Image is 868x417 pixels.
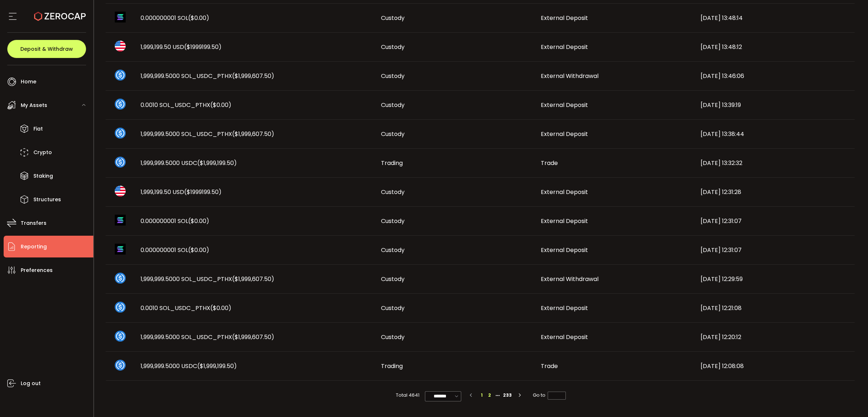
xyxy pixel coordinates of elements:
[541,43,588,51] span: External Deposit
[141,275,274,283] span: 1,999,999.5000 SOL_USDC_PTHX
[541,130,588,138] span: External Deposit
[141,14,209,22] span: 0.000000001 SOL
[115,12,126,22] img: sol_portfolio.png
[232,130,274,138] span: ($1,999,607.50)
[381,362,403,370] span: Trading
[115,70,126,80] img: sol_usdc_pthx_portfolio.png
[232,333,274,341] span: ($1,999,607.50)
[232,275,274,283] span: ($1,999,607.50)
[197,362,237,370] span: ($1,999,199.50)
[115,99,126,110] img: sol_usdc_pthx_portfolio.png
[21,265,53,276] span: Preferences
[381,72,405,80] span: Custody
[381,188,405,196] span: Custody
[184,188,222,196] span: ($1999199.50)
[541,72,599,80] span: External Withdrawal
[541,14,588,22] span: External Deposit
[695,246,855,254] div: [DATE] 12:31:07
[21,77,36,87] span: Home
[695,362,855,370] div: [DATE] 12:08:08
[381,101,405,109] span: Custody
[7,40,86,58] button: Deposit & Withdraw
[502,391,513,399] li: 233
[381,333,405,341] span: Custody
[33,194,61,205] span: Structures
[381,43,405,51] span: Custody
[695,188,855,196] div: [DATE] 12:31:28
[33,147,52,158] span: Crypto
[695,72,855,80] div: [DATE] 13:46:06
[533,391,566,399] span: Go to
[695,101,855,109] div: [DATE] 13:39:19
[232,72,274,80] span: ($1,999,607.50)
[210,101,231,109] span: ($0.00)
[695,43,855,51] div: [DATE] 13:48:12
[141,130,274,138] span: 1,999,999.5000 SOL_USDC_PTHX
[695,304,855,312] div: [DATE] 12:21:08
[695,130,855,138] div: [DATE] 13:38:44
[21,218,46,228] span: Transfers
[115,273,126,284] img: sol_usdc_pthx_portfolio.png
[141,217,209,225] span: 0.000000001 SOL
[381,14,405,22] span: Custody
[381,304,405,312] span: Custody
[115,157,126,168] img: usdc_portfolio.svg
[141,362,237,370] span: 1,999,999.5000 USDC
[832,382,868,417] iframe: Chat Widget
[541,275,599,283] span: External Withdrawal
[141,333,274,341] span: 1,999,999.5000 SOL_USDC_PTHX
[21,241,47,252] span: Reporting
[115,186,126,197] img: usd_portfolio.svg
[21,100,47,111] span: My Assets
[141,72,274,80] span: 1,999,999.5000 SOL_USDC_PTHX
[486,391,494,399] li: 2
[478,391,486,399] li: 1
[141,304,231,312] span: 0.0010 SOL_USDC_PTHX
[197,159,237,167] span: ($1,999,199.50)
[541,362,558,370] span: Trade
[695,333,855,341] div: [DATE] 12:20:12
[695,14,855,22] div: [DATE] 13:48:14
[381,159,403,167] span: Trading
[115,128,126,139] img: sol_usdc_pthx_portfolio.png
[695,159,855,167] div: [DATE] 13:32:32
[381,217,405,225] span: Custody
[396,391,419,399] span: Total 4641
[695,275,855,283] div: [DATE] 12:29:59
[188,14,209,22] span: ($0.00)
[381,130,405,138] span: Custody
[381,275,405,283] span: Custody
[541,188,588,196] span: External Deposit
[695,217,855,225] div: [DATE] 12:31:07
[184,43,222,51] span: ($1999199.50)
[115,360,126,371] img: usdc_portfolio.svg
[188,246,209,254] span: ($0.00)
[541,246,588,254] span: External Deposit
[115,331,126,342] img: sol_usdc_pthx_portfolio.png
[20,46,73,51] span: Deposit & Withdraw
[115,215,126,226] img: sol_portfolio.png
[541,304,588,312] span: External Deposit
[541,159,558,167] span: Trade
[141,246,209,254] span: 0.000000001 SOL
[188,217,209,225] span: ($0.00)
[115,41,126,51] img: usd_portfolio.svg
[210,304,231,312] span: ($0.00)
[381,246,405,254] span: Custody
[115,244,126,255] img: sol_portfolio.png
[141,101,231,109] span: 0.0010 SOL_USDC_PTHX
[21,378,41,389] span: Log out
[33,171,53,181] span: Staking
[141,43,222,51] span: 1,999,199.50 USD
[141,188,222,196] span: 1,999,199.50 USD
[115,302,126,313] img: sol_usdc_pthx_portfolio.png
[541,217,588,225] span: External Deposit
[541,333,588,341] span: External Deposit
[33,124,43,134] span: Fiat
[141,159,237,167] span: 1,999,999.5000 USDC
[541,101,588,109] span: External Deposit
